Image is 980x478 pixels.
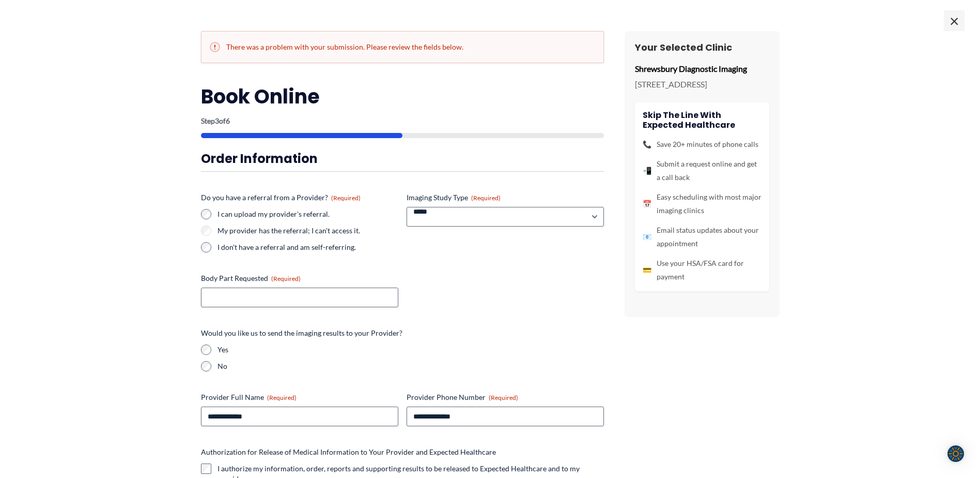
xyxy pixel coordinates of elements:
[635,61,769,77] p: Shrewsbury Diagnostic Imaging
[635,41,769,53] h3: Your Selected Clinic
[643,230,651,244] span: 📧
[643,110,761,130] h4: Skip the line with Expected Healthcare
[407,392,604,402] label: Provider Phone Number
[643,138,651,151] span: 📞
[217,242,398,252] label: I don't have a referral and am self-referring.
[643,257,761,283] li: Use your HSA/FSA card for payment
[267,394,297,401] span: (Required)
[407,192,604,203] label: Imaging Study Type
[201,192,361,203] legend: Do you have a referral from a Provider?
[643,164,651,177] span: 📲
[635,77,769,92] p: [STREET_ADDRESS]
[217,345,604,355] label: Yes
[643,157,761,184] li: Submit a request online and get a call back
[201,151,604,167] h3: Order Information
[643,138,761,151] li: Save 20+ minutes of phone calls
[489,394,518,401] span: (Required)
[643,263,651,277] span: 💳
[217,361,604,371] label: No
[271,275,301,282] span: (Required)
[201,273,398,283] label: Body Part Requested
[201,447,496,457] legend: Authorization for Release of Medical Information to Your Provider and Expected Healthcare
[201,117,604,125] p: Step of
[944,10,965,31] span: ×
[201,392,398,402] label: Provider Full Name
[217,226,398,236] label: My provider has the referral; I can't access it.
[643,223,761,250] li: Email status updates about your appointment
[215,116,219,125] span: 3
[331,194,361,202] span: (Required)
[201,328,402,338] legend: Would you like us to send the imaging results to your Provider?
[643,197,651,211] span: 📅
[210,42,595,52] h2: There was a problem with your submission. Please review the fields below.
[643,190,761,217] li: Easy scheduling with most major imaging clinics
[471,194,501,202] span: (Required)
[201,84,604,109] h2: Book Online
[226,116,230,125] span: 6
[217,209,398,219] label: I can upload my provider's referral.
